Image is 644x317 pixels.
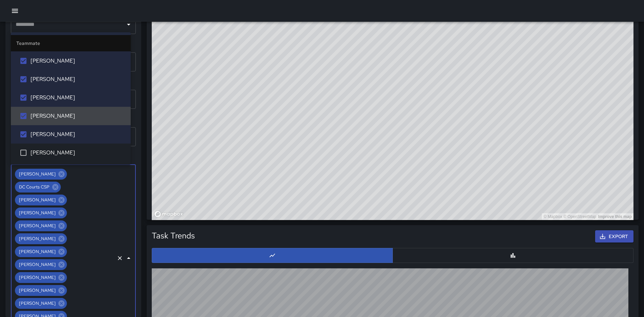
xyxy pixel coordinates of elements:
[15,220,67,231] div: [PERSON_NAME]
[115,253,125,263] button: Clear
[15,207,67,218] div: [PERSON_NAME]
[15,298,67,309] div: [PERSON_NAME]
[31,57,125,65] span: [PERSON_NAME]
[11,35,131,51] li: Teammate
[15,248,60,255] span: [PERSON_NAME]
[15,196,60,204] span: [PERSON_NAME]
[15,299,60,307] span: [PERSON_NAME]
[31,130,125,138] span: [PERSON_NAME]
[510,252,516,259] svg: Bar Chart
[124,253,133,263] button: Close
[31,149,125,157] span: [PERSON_NAME]
[392,248,633,263] button: Bar Chart
[31,75,125,83] span: [PERSON_NAME]
[15,195,67,205] div: [PERSON_NAME]
[15,285,67,296] div: [PERSON_NAME]
[152,230,195,241] h5: Task Trends
[15,183,54,191] span: DC Courts CSP
[15,286,60,294] span: [PERSON_NAME]
[595,230,633,243] button: Export
[15,235,60,243] span: [PERSON_NAME]
[15,246,67,257] div: [PERSON_NAME]
[31,94,125,102] span: [PERSON_NAME]
[15,170,60,178] span: [PERSON_NAME]
[15,272,67,283] div: [PERSON_NAME]
[152,248,393,263] button: Line Chart
[269,252,276,259] svg: Line Chart
[15,169,67,180] div: [PERSON_NAME]
[15,182,61,193] div: DC Courts CSP
[15,259,67,270] div: [PERSON_NAME]
[15,209,60,217] span: [PERSON_NAME]
[124,20,133,29] button: Open
[15,261,60,268] span: [PERSON_NAME]
[15,233,67,244] div: [PERSON_NAME]
[15,222,60,230] span: [PERSON_NAME]
[31,112,125,120] span: [PERSON_NAME]
[15,273,60,281] span: [PERSON_NAME]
